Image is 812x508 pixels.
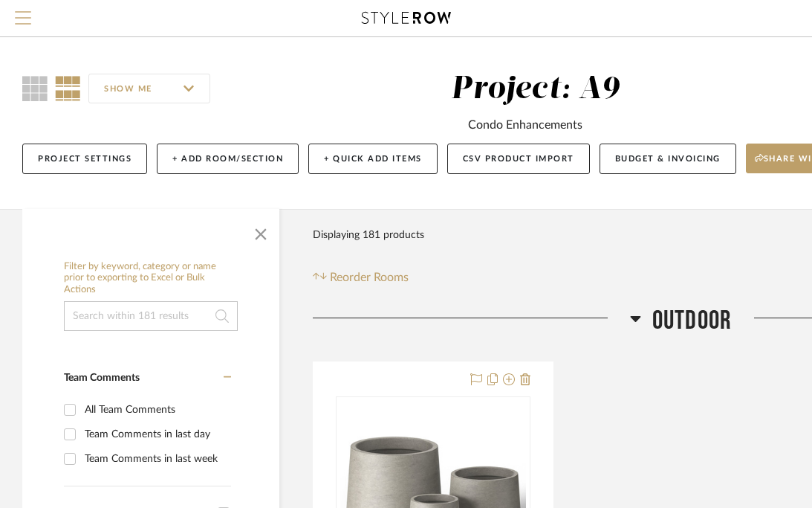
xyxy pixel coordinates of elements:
div: Team Comments in last day [85,422,227,446]
input: Search within 181 results [64,301,238,331]
button: CSV Product Import [447,144,590,174]
span: Reorder Rooms [330,269,409,286]
button: + Quick Add Items [308,144,438,174]
button: Project Settings [22,144,147,174]
button: + Add Room/Section [157,144,299,174]
button: Budget & Invoicing [600,144,736,174]
button: Reorder Rooms [313,269,409,286]
span: Team Comments [64,373,140,383]
span: Outdoor [652,305,732,337]
div: Condo Enhancements [468,116,582,134]
div: All Team Comments [85,398,227,422]
div: Displaying 181 products [313,220,424,250]
div: Project: A9 [451,74,620,105]
button: Close [246,216,276,246]
div: Team Comments in last week [85,447,227,471]
h6: Filter by keyword, category or name prior to exporting to Excel or Bulk Actions [64,261,238,296]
